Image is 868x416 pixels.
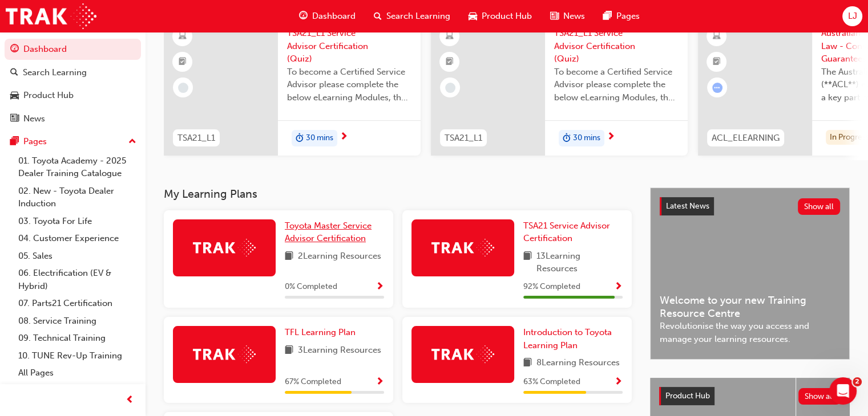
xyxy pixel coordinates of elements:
a: Dashboard [5,39,141,60]
a: 0TSA21_L1TSA21_L1 Service Advisor Certification (Quiz)To become a Certified Service Advisor pleas... [164,18,421,156]
div: News [23,112,45,125]
span: Pages [616,10,640,23]
span: guage-icon [10,44,19,55]
span: search-icon [10,68,18,78]
a: 10. TUNE Rev-Up Training [14,347,141,365]
span: Show Progress [614,282,623,292]
a: 0TSA21_L1TSA21_L1 Service Advisor Certification (Quiz)To become a Certified Service Advisor pleas... [431,18,688,156]
span: learningResourceType_ELEARNING-icon [713,29,721,44]
a: 09. Technical Training [14,329,141,347]
span: 63 % Completed [523,376,580,389]
span: duration-icon [296,131,304,146]
span: 92 % Completed [523,280,580,293]
span: Welcome to your new Training Resource Centre [660,294,840,320]
span: Latest News [666,201,709,211]
span: 30 mins [306,132,333,145]
span: 30 mins [573,132,600,145]
a: TSA21 Service Advisor Certification [523,219,623,245]
span: ACL_ELEARNING [712,132,780,145]
a: Search Learning [5,62,141,83]
span: Show Progress [376,377,384,388]
span: book-icon [285,250,293,264]
a: 02. New - Toyota Dealer Induction [14,182,141,213]
span: Product Hub [665,391,710,401]
button: Show Progress [376,280,384,294]
a: Product Hub [5,85,141,106]
a: 04. Customer Experience [14,230,141,247]
span: TSA21_L1 [177,132,215,145]
a: guage-iconDashboard [290,5,365,28]
a: 01. Toyota Academy - 2025 Dealer Training Catalogue [14,152,141,182]
span: guage-icon [299,9,308,23]
span: duration-icon [563,131,571,146]
span: pages-icon [603,9,612,23]
span: next-icon [607,132,615,142]
span: car-icon [10,91,19,101]
span: 2 Learning Resources [298,250,381,264]
button: Show Progress [614,375,623,389]
span: book-icon [523,250,532,275]
span: news-icon [550,9,559,23]
span: TSA21_L1 Service Advisor Certification (Quiz) [287,27,411,66]
a: Latest NewsShow all [660,197,840,215]
a: Toyota Master Service Advisor Certification [285,219,384,245]
span: TFL Learning Plan [285,327,356,337]
span: book-icon [285,344,293,358]
div: Search Learning [23,66,87,79]
a: news-iconNews [541,5,594,28]
a: 07. Parts21 Certification [14,295,141,312]
a: 06. Electrification (EV & Hybrid) [14,264,141,295]
button: Pages [5,131,141,152]
a: car-iconProduct Hub [459,5,541,28]
div: Pages [23,135,47,148]
span: book-icon [523,356,532,370]
span: prev-icon [126,393,134,407]
span: LJ [847,10,857,23]
button: Show all [798,198,841,215]
span: 8 Learning Resources [536,356,620,370]
img: Trak [193,345,256,363]
a: 03. Toyota For Life [14,213,141,230]
span: 67 % Completed [285,376,341,389]
button: DashboardSearch LearningProduct HubNews [5,36,141,131]
button: Show all [798,388,841,405]
span: car-icon [469,9,477,23]
iframe: Intercom live chat [829,377,857,405]
span: booktick-icon [713,55,721,70]
span: up-icon [128,134,136,149]
img: Trak [6,3,96,29]
button: Show Progress [376,375,384,389]
div: Product Hub [23,89,74,102]
h3: My Learning Plans [164,187,632,201]
a: All Pages [14,364,141,382]
a: Latest NewsShow allWelcome to your new Training Resource CentreRevolutionise the way you access a... [650,187,850,360]
span: TSA21_L1 [445,132,482,145]
span: 0 % Completed [285,280,337,293]
span: Show Progress [614,377,623,388]
a: 08. Service Training [14,312,141,330]
span: learningResourceType_ELEARNING-icon [179,29,187,44]
span: Toyota Master Service Advisor Certification [285,221,372,244]
span: booktick-icon [179,55,187,70]
span: learningRecordVerb_NONE-icon [178,83,188,93]
span: Product Hub [482,10,532,23]
img: Trak [193,239,256,256]
span: Revolutionise the way you access and manage your learning resources. [660,320,840,345]
img: Trak [431,239,494,256]
span: next-icon [340,132,348,142]
a: TFL Learning Plan [285,326,360,339]
img: Trak [431,345,494,363]
span: learningRecordVerb_ATTEMPT-icon [712,83,722,93]
a: search-iconSearch Learning [365,5,459,28]
span: TSA21_L1 Service Advisor Certification (Quiz) [554,27,679,66]
span: 3 Learning Resources [298,344,381,358]
span: 13 Learning Resources [536,250,623,275]
span: Dashboard [312,10,356,23]
span: booktick-icon [446,55,454,70]
span: TSA21 Service Advisor Certification [523,221,610,244]
span: search-icon [374,9,382,23]
a: News [5,108,141,129]
span: learningRecordVerb_NONE-icon [445,83,455,93]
